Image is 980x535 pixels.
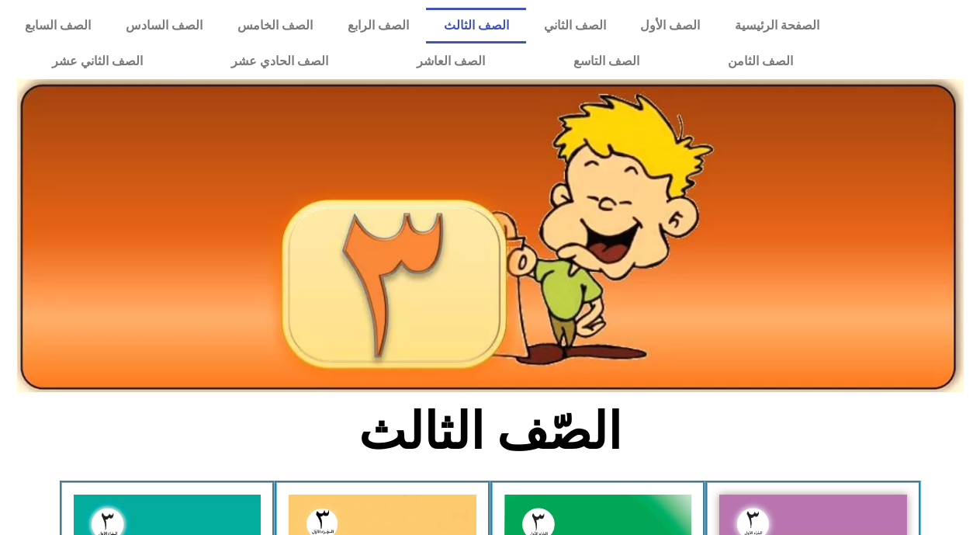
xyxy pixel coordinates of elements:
a: الصف التاسع [529,43,684,79]
a: الصف الثاني عشر [8,43,187,79]
a: الصف الرابع [331,8,427,43]
a: الصف الثامن [684,43,837,79]
a: الصف الثاني [526,8,623,43]
a: الصف الثالث [426,8,526,43]
a: الصف السادس [109,8,220,43]
a: الصف السابع [8,8,109,43]
a: الصف العاشر [372,43,529,79]
a: الصف الحادي عشر [187,43,372,79]
a: الصف الخامس [220,8,331,43]
a: الصف الأول [623,8,718,43]
h2: الصّف الثالث [234,401,746,462]
a: الصفحة الرئيسية [718,8,837,43]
